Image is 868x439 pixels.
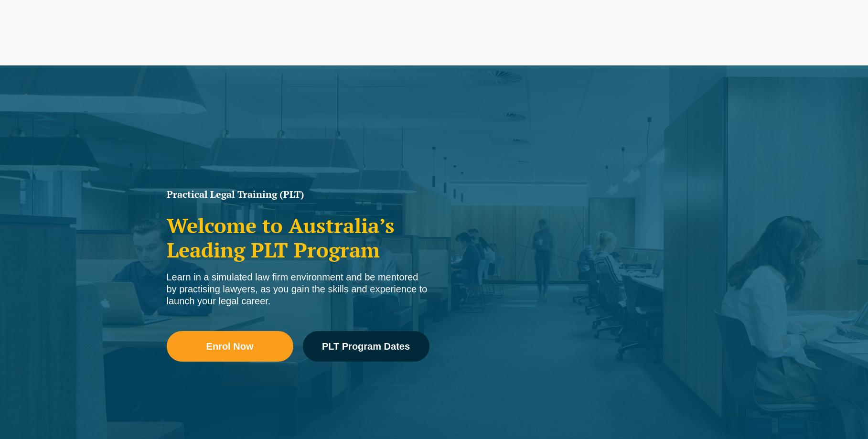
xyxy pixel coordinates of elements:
[303,331,429,362] a: PLT Program Dates
[167,331,293,362] a: Enrol Now
[322,342,410,351] span: PLT Program Dates
[167,271,429,307] div: Learn in a simulated law firm environment and be mentored by practising lawyers, as you gain the ...
[206,342,254,351] span: Enrol Now
[167,190,429,199] h1: Practical Legal Training (PLT)
[167,214,429,262] h2: Welcome to Australia’s Leading PLT Program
